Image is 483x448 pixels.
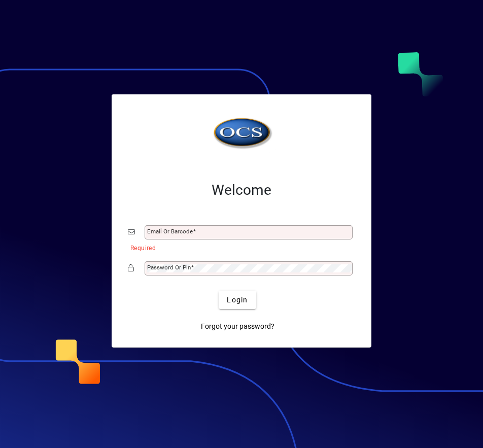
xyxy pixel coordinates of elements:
[147,228,193,235] mat-label: Email or Barcode
[130,242,347,253] mat-error: Required
[128,182,355,199] h2: Welcome
[227,295,248,305] span: Login
[219,291,256,309] button: Login
[197,317,279,335] a: Forgot your password?
[147,264,191,271] mat-label: Password or Pin
[201,321,274,332] span: Forgot your password?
